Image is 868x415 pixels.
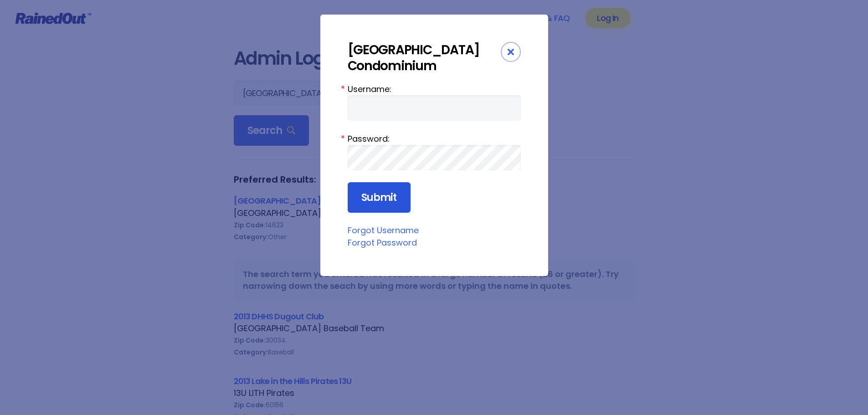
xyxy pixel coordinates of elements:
div: Close [501,42,521,62]
a: Forgot Password [348,237,417,248]
label: Password: [348,133,521,145]
input: Submit [348,182,411,213]
label: Username: [348,83,521,95]
a: Forgot Username [348,225,419,236]
div: [GEOGRAPHIC_DATA] Condominium [348,42,501,74]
